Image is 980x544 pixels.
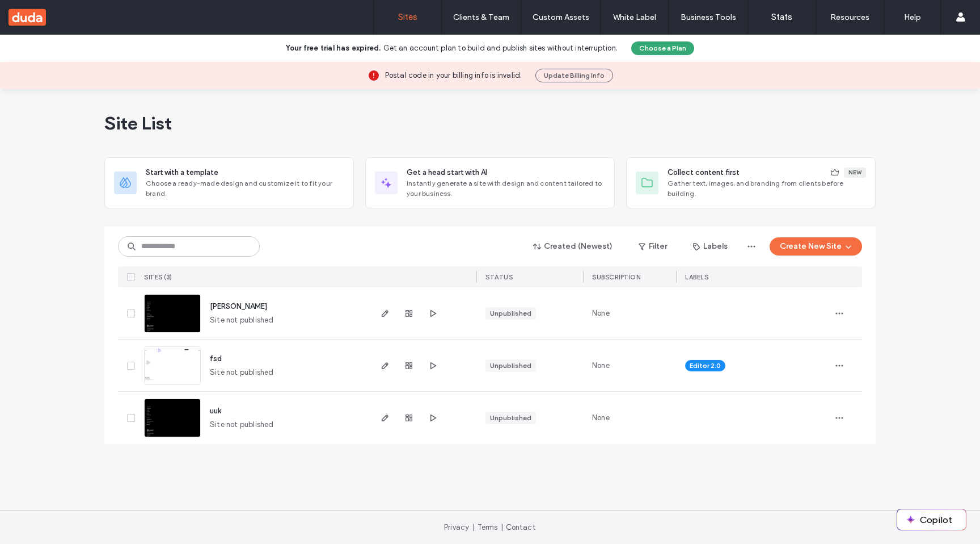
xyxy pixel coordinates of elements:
button: Create New Site [770,237,862,256]
a: [PERSON_NAME] [210,302,267,311]
span: Collect content first [668,167,740,178]
span: Site not published [210,419,274,430]
span: STATUS [485,273,513,281]
span: Gather text, images, and branding from clients before building. [668,178,866,199]
a: Privacy [444,523,469,532]
span: | [472,523,475,532]
div: New [844,168,866,178]
label: Stats [771,12,792,22]
label: Sites [398,12,417,22]
div: Collect content firstNewGather text, images, and branding from clients before building. [626,157,876,208]
a: fsd [210,354,222,363]
div: Unpublished [490,413,531,423]
label: Resources [830,12,869,22]
label: Business Tools [681,12,736,22]
a: Terms [478,523,498,532]
label: Custom Assets [533,12,589,22]
span: Site not published [210,367,274,378]
a: Contact [506,523,536,532]
button: Update Billing Info [535,69,613,82]
div: Unpublished [490,308,531,319]
div: Start with a templateChoose a ready-made design and customize it to fit your brand. [104,157,354,208]
button: Created (Newest) [523,237,623,256]
span: None [592,308,610,319]
span: Choose a ready-made design and customize it to fit your brand. [146,178,344,199]
button: Choose a Plan [631,41,694,55]
label: Help [904,12,921,22]
div: Unpublished [490,361,531,371]
span: Site List [104,112,172,135]
b: Your free trial has expired. [286,44,381,52]
button: Filter [627,237,678,256]
span: Editor 2.0 [690,361,721,371]
span: LABELS [685,273,708,281]
span: Get an account plan to build and publish sites without interruption. [383,44,618,52]
span: None [592,412,610,424]
span: Instantly generate a site with design and content tailored to your business. [407,178,605,199]
button: Labels [683,237,738,256]
a: uuk [210,407,221,415]
span: Start with a template [146,167,218,178]
label: Clients & Team [453,12,509,22]
div: Get a head start with AIInstantly generate a site with design and content tailored to your business. [365,157,615,208]
label: White Label [613,12,656,22]
span: Site not published [210,315,274,326]
span: Postal code in your billing info is invalid. [385,70,522,81]
span: | [501,523,503,532]
span: Get a head start with AI [407,167,487,178]
span: None [592,360,610,371]
span: SUBSCRIPTION [592,273,640,281]
button: Copilot [897,509,966,530]
span: SITES (3) [144,273,172,281]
